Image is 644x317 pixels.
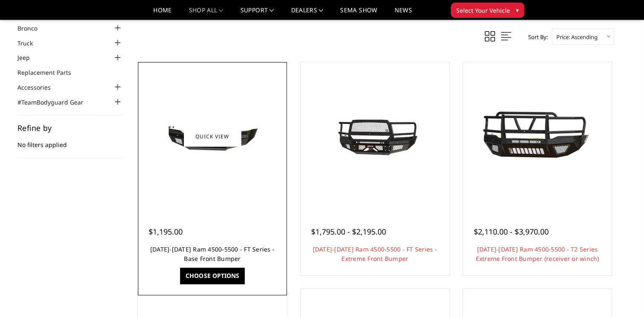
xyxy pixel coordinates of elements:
[313,245,437,263] a: [DATE]-[DATE] Ram 4500-5500 - FT Series - Extreme Front Bumper
[240,7,274,20] a: Support
[516,6,519,14] span: ▾
[465,64,610,209] a: 2019-2025 Ram 4500-5500 - T2 Series Extreme Front Bumper (receiver or winch) 2019-2025 Ram 4500-5...
[17,39,43,48] a: Truck
[524,31,548,43] label: Sort By:
[150,245,275,263] a: [DATE]-[DATE] Ram 4500-5500 - FT Series - Base Front Bumper
[17,24,48,33] a: Bronco
[475,245,599,263] a: [DATE]-[DATE] Ram 4500-5500 - T2 Series Extreme Front Bumper (receiver or winch)
[474,226,549,237] span: $2,110.00 - $3,970.00
[184,126,241,146] a: Quick view
[149,226,183,237] span: $1,195.00
[180,268,244,284] a: Choose Options
[17,124,123,158] div: No filters applied
[153,7,172,20] a: Home
[456,6,510,15] span: Select Your Vehicle
[469,99,605,173] img: 2019-2025 Ram 4500-5500 - T2 Series Extreme Front Bumper (receiver or winch)
[311,226,386,237] span: $1,795.00 - $2,195.00
[307,104,443,169] img: 2019-2025 Ram 4500-5500 - FT Series - Extreme Front Bumper
[451,3,524,18] button: Select Your Vehicle
[303,64,447,209] a: 2019-2025 Ram 4500-5500 - FT Series - Extreme Front Bumper 2019-2025 Ram 4500-5500 - FT Series - ...
[340,7,377,20] a: SEMA Show
[144,104,280,169] img: 2019-2025 Ram 4500-5500 - FT Series - Base Front Bumper
[17,83,61,92] a: Accessories
[189,7,223,20] a: shop all
[17,124,123,132] h5: Refine by
[291,7,323,20] a: Dealers
[394,7,412,20] a: News
[17,68,82,77] a: Replacement Parts
[140,64,285,209] a: 2019-2025 Ram 4500-5500 - FT Series - Base Front Bumper
[17,53,40,62] a: Jeep
[601,276,644,317] iframe: Chat Widget
[17,98,94,107] a: #TeamBodyguard Gear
